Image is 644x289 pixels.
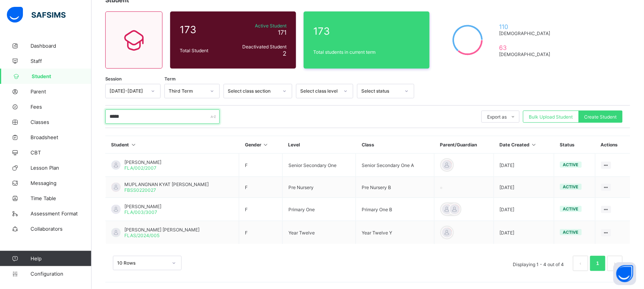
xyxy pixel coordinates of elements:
[356,136,435,154] th: Class
[499,44,554,51] span: 63
[499,31,554,36] span: [DEMOGRAPHIC_DATA]
[232,44,287,50] span: Deactivated Student
[232,23,287,29] span: Active Student
[31,180,92,186] span: Messaging
[563,184,579,189] span: active
[117,260,167,266] div: 10 Rows
[124,227,200,233] span: [PERSON_NAME] [PERSON_NAME]
[32,73,92,79] span: Student
[124,159,161,165] span: [PERSON_NAME]
[507,256,570,271] li: Displaying 1 - 4 out of 4
[356,177,435,198] td: Pre Nursery B
[239,221,283,244] td: F
[494,136,554,154] th: Date Created
[180,24,229,35] span: 173
[278,29,287,36] span: 171
[554,136,595,154] th: Status
[105,76,122,82] span: Session
[607,256,623,271] button: next page
[584,114,617,120] span: Create Student
[31,43,92,49] span: Dashboard
[356,221,435,244] td: Year Twelve Y
[283,50,287,57] span: 2
[262,142,269,148] i: Sort in Ascending Order
[164,76,175,82] span: Term
[130,142,137,148] i: Sort in Ascending Order
[313,25,420,37] span: 173
[124,204,161,209] span: [PERSON_NAME]
[31,165,92,171] span: Lesson Plan
[109,88,147,94] div: [DATE]-[DATE]
[573,256,588,271] button: prev page
[494,154,554,177] td: [DATE]
[594,258,601,268] a: 1
[178,46,230,55] div: Total Student
[356,198,435,221] td: Primary One B
[239,154,283,177] td: F
[613,262,636,285] button: Open asap
[124,181,209,187] span: MUPLANGNAN KYAT [PERSON_NAME]
[361,88,400,94] div: Select status
[494,177,554,198] td: [DATE]
[488,114,507,120] span: Export as
[31,104,92,110] span: Fees
[106,136,239,154] th: Student
[124,209,157,215] span: FLA/003/3007
[169,88,206,94] div: Third Term
[573,256,588,271] li: 上一页
[31,119,92,125] span: Classes
[283,221,356,244] td: Year Twelve
[31,195,92,201] span: Time Table
[356,154,435,177] td: Senior Secondary One A
[31,88,92,95] span: Parent
[607,256,623,271] li: 下一页
[239,136,283,154] th: Gender
[239,177,283,198] td: F
[499,23,554,31] span: 110
[494,198,554,221] td: [DATE]
[124,165,156,171] span: FLA/002/2007
[7,7,66,23] img: safsims
[283,154,356,177] td: Senior Secondary One
[31,271,91,277] span: Configuration
[283,136,356,154] th: Level
[531,142,537,148] i: Sort in Ascending Order
[124,233,159,238] span: FLAS/2024/005
[31,149,92,156] span: CBT
[31,226,92,232] span: Collaborators
[31,210,92,217] span: Assessment Format
[313,49,420,55] span: Total students in current term
[300,88,339,94] div: Select class level
[239,198,283,221] td: F
[435,136,494,154] th: Parent/Guardian
[283,198,356,221] td: Primary One
[283,177,356,198] td: Pre Nursery
[494,221,554,244] td: [DATE]
[563,206,579,212] span: active
[590,256,605,271] li: 1
[31,134,92,140] span: Broadsheet
[563,230,579,235] span: active
[31,255,91,262] span: Help
[563,162,579,167] span: active
[499,51,554,57] span: [DEMOGRAPHIC_DATA]
[31,58,92,64] span: Staff
[529,114,573,120] span: Bulk Upload Student
[595,136,630,154] th: Actions
[228,88,278,94] div: Select class section
[124,187,156,193] span: FBSS0220027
